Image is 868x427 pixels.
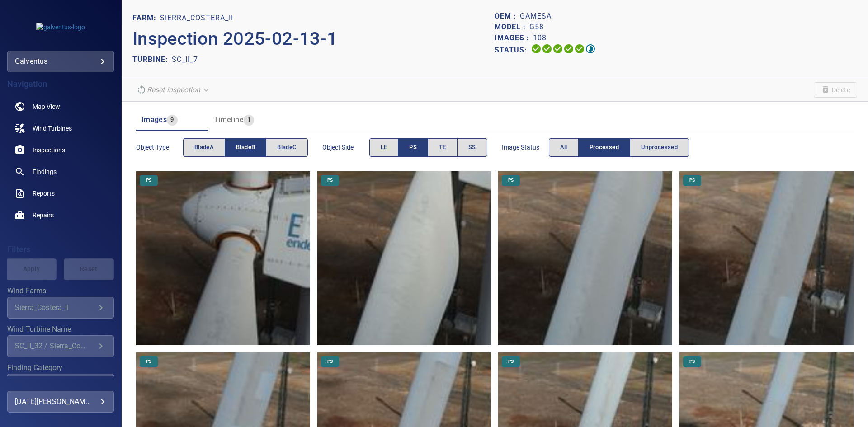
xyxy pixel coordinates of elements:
[590,142,619,153] span: Processed
[468,142,476,153] span: SS
[172,54,198,65] p: SC_II_7
[132,13,160,23] p: FARM:
[7,374,114,395] div: Finding Category
[236,142,255,153] span: bladeB
[381,142,387,153] span: LE
[563,43,574,54] svg: ML Processing 100%
[142,115,167,124] span: Images
[549,138,579,157] button: All
[502,143,549,152] span: Image Status
[160,13,233,23] p: Sierra_Costera_II
[7,80,114,89] h4: Navigation
[33,189,55,198] span: Reports
[531,43,542,54] svg: Uploading 100%
[533,33,547,43] p: 108
[136,143,183,152] span: Object type
[585,43,596,54] svg: Classification 97%
[552,43,563,54] svg: Selecting 100%
[398,138,428,157] button: PS
[15,394,106,409] div: [DATE][PERSON_NAME]
[183,138,225,157] button: bladeA
[132,54,172,65] p: TURBINE:
[266,138,307,157] button: bladeC
[194,142,214,153] span: bladeA
[33,145,65,155] span: Inspections
[549,138,689,157] div: imageStatus
[7,297,114,319] div: Wind Farms
[503,177,519,183] span: PS
[141,177,157,183] span: PS
[167,115,177,125] span: 9
[132,82,215,98] div: Unable to reset the inspection due to your user permissions
[684,358,700,365] span: PS
[15,303,95,312] div: Sierra_Costera_II
[322,358,338,365] span: PS
[457,138,487,157] button: SS
[322,177,338,183] span: PS
[439,142,446,153] span: TE
[36,23,85,32] img: galventus-logo
[225,138,266,157] button: bladeB
[132,25,495,52] p: Inspection 2025-02-13-1
[141,358,157,365] span: PS
[574,43,585,54] svg: Matching 100%
[7,139,114,161] a: inspections noActive
[542,43,552,54] svg: Data Formatted 100%
[322,143,369,152] span: Object Side
[520,11,552,22] p: Gamesa
[33,102,60,111] span: Map View
[7,364,114,371] label: Finding Category
[560,142,567,153] span: All
[369,138,399,157] button: LE
[7,183,114,204] a: reports noActive
[244,115,254,125] span: 1
[277,142,296,153] span: bladeC
[495,43,531,56] p: Status:
[7,326,114,333] label: Wind Turbine Name
[495,11,520,22] p: OEM :
[7,117,114,139] a: windturbines noActive
[503,358,519,365] span: PS
[7,287,114,295] label: Wind Farms
[630,138,689,157] button: Unprocessed
[7,204,114,226] a: repairs noActive
[15,54,106,69] div: galventus
[641,142,678,153] span: Unprocessed
[369,138,487,157] div: objectSide
[409,142,417,153] span: PS
[33,124,72,133] span: Wind Turbines
[684,177,700,183] span: PS
[132,82,215,98] div: Reset inspection
[428,138,458,157] button: TE
[7,51,114,72] div: galventus
[814,82,857,98] span: Unable to delete the inspection due to your user permissions
[33,167,57,176] span: Findings
[183,138,308,157] div: objectType
[33,211,54,220] span: Repairs
[214,115,244,124] span: Timeline
[495,22,529,33] p: Model :
[15,342,95,350] div: SC_II_32 / Sierra_Costera_II
[7,245,114,254] h4: Filters
[495,33,533,43] p: Images :
[7,161,114,183] a: findings noActive
[147,85,200,94] em: Reset inspection
[529,22,544,33] p: G58
[7,96,114,117] a: map noActive
[578,138,630,157] button: Processed
[7,335,114,357] div: Wind Turbine Name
